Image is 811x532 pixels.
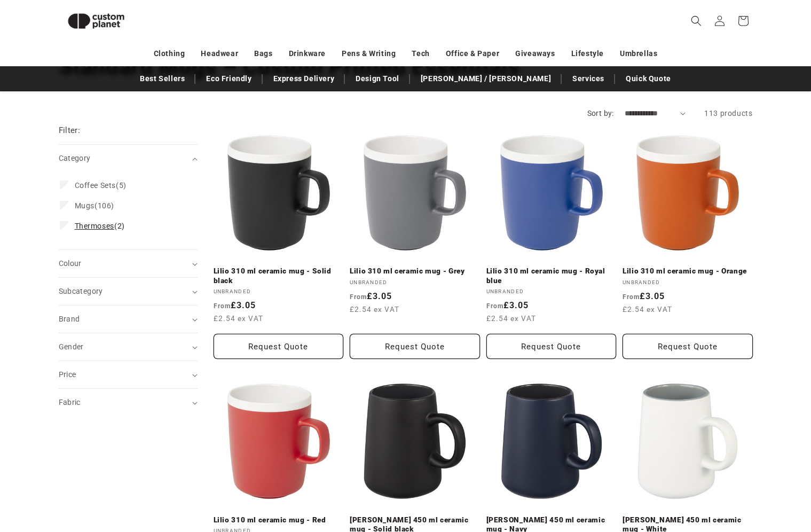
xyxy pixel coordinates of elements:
[684,9,708,33] summary: Search
[201,69,257,88] a: Eco Friendly
[415,69,556,88] a: [PERSON_NAME] / [PERSON_NAME]
[59,287,103,295] span: Subcategory
[75,222,114,230] span: Thermoses
[59,154,91,162] span: Category
[620,44,657,63] a: Umbrellas
[154,44,185,63] a: Clothing
[59,315,80,323] span: Brand
[350,267,480,276] a: Lilio 310 ml ceramic mug - Grey
[59,333,198,361] summary: Gender (0 selected)
[59,124,81,137] h2: Filter:
[59,389,198,416] summary: Fabric (0 selected)
[342,44,396,63] a: Pens & Writing
[350,334,480,359] button: Request Quote
[758,481,811,532] iframe: Chat Widget
[515,44,555,63] a: Giveaways
[446,44,499,63] a: Office & Paper
[289,44,326,63] a: Drinkware
[75,201,114,210] span: (106)
[59,342,84,351] span: Gender
[254,44,272,63] a: Bags
[623,267,753,276] a: Lilio 310 ml ceramic mug - Orange
[571,44,604,63] a: Lifestyle
[59,4,133,38] img: Custom Planet
[59,259,82,268] span: Colour
[201,44,238,63] a: Headwear
[214,334,344,359] button: Request Quote
[214,515,344,525] a: Lilio 310 ml ceramic mug - Red
[75,221,125,231] span: (2)
[412,44,429,63] a: Tech
[75,201,95,210] span: Mugs
[59,250,198,277] summary: Colour (0 selected)
[75,181,116,190] span: Coffee Sets
[75,181,127,190] span: (5)
[59,306,198,333] summary: Brand (0 selected)
[567,69,610,88] a: Services
[350,69,405,88] a: Design Tool
[486,267,617,285] a: Lilio 310 ml ceramic mug - Royal blue
[214,267,344,285] a: Lilio 310 ml ceramic mug - Solid black
[59,278,198,305] summary: Subcategory (0 selected)
[59,145,198,172] summary: Category (0 selected)
[486,334,617,359] button: Request Quote
[623,334,753,359] button: Request Quote
[704,109,752,118] span: 113 products
[59,370,76,379] span: Price
[587,109,614,118] label: Sort by:
[620,69,676,88] a: Quick Quote
[268,69,340,88] a: Express Delivery
[135,69,190,88] a: Best Sellers
[59,361,198,388] summary: Price
[59,398,81,406] span: Fabric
